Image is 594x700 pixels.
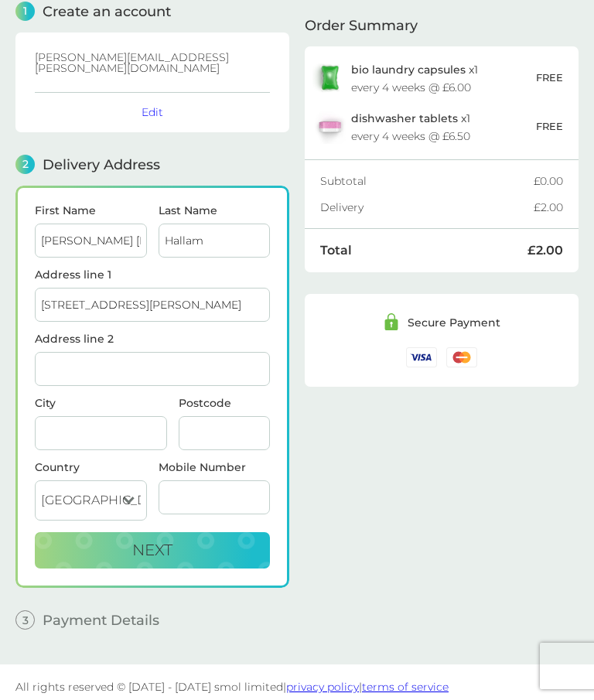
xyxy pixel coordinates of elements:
label: Address line 2 [35,333,270,344]
div: Total [320,244,527,257]
button: Edit [142,105,163,119]
img: /assets/icons/cards/mastercard.svg [446,347,477,367]
div: every 4 weeks @ £6.00 [351,82,471,93]
div: every 4 weeks @ £6.50 [351,131,470,142]
span: Order Summary [305,19,418,32]
p: x 1 [351,63,478,76]
div: Country [35,462,147,473]
span: 3 [15,610,35,630]
label: Address line 1 [35,269,270,280]
div: Secure Payment [408,317,500,328]
div: £2.00 [527,244,563,257]
span: Create an account [43,5,171,19]
label: First Name [35,205,147,216]
p: FREE [536,118,563,135]
label: Mobile Number [159,462,271,473]
label: City [35,398,167,408]
img: /assets/icons/cards/visa.svg [406,347,437,367]
span: dishwasher tablets [351,111,458,125]
div: Subtotal [320,176,534,186]
div: £0.00 [534,176,563,186]
label: Postcode [179,398,270,408]
span: [PERSON_NAME][EMAIL_ADDRESS][PERSON_NAME][DOMAIN_NAME] [35,50,229,75]
span: 2 [15,155,35,174]
div: Delivery [320,202,534,213]
a: privacy policy [286,680,359,694]
p: FREE [536,70,563,86]
p: x 1 [351,112,470,125]
span: Delivery Address [43,158,160,172]
button: Next [35,532,270,569]
span: Payment Details [43,613,159,627]
span: 1 [15,2,35,21]
a: terms of service [362,680,449,694]
div: £2.00 [534,202,563,213]
label: Last Name [159,205,271,216]
span: Next [132,541,172,559]
span: bio laundry capsules [351,63,466,77]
